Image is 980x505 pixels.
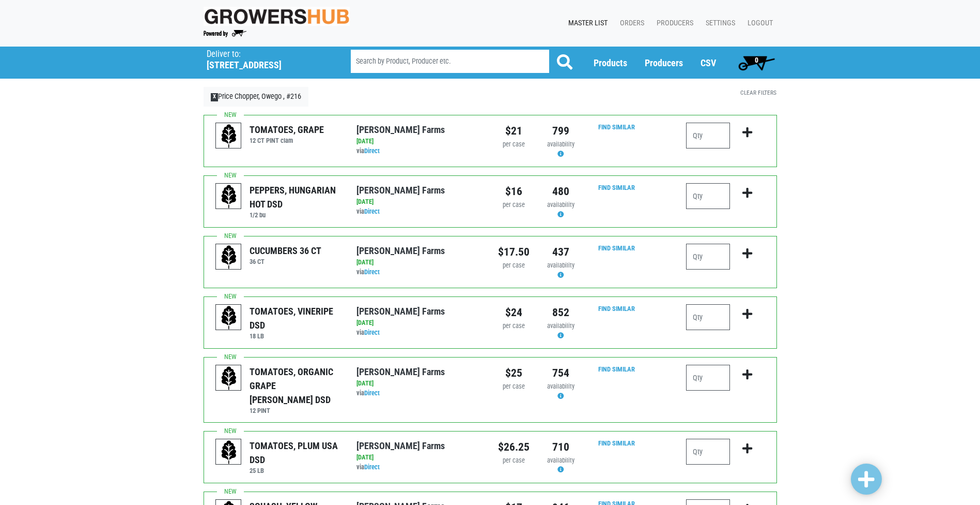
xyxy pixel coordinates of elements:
span: availability [547,456,574,464]
div: $16 [498,183,530,200]
div: 852 [545,304,577,321]
div: $17.50 [498,244,530,260]
div: via [356,268,482,277]
h6: 1/2 bu [250,211,341,219]
img: placeholder-variety-43d6402dacf2d531de610a020419775a.svg [216,244,242,270]
a: Products [594,57,627,68]
input: Qty [686,123,730,148]
span: availability [547,140,574,148]
a: CSV [701,57,716,68]
input: Qty [686,304,730,330]
span: X [211,93,219,101]
h6: 12 CT PINT clam [250,137,324,144]
input: Search by Product, Producer etc. [351,50,549,73]
img: placeholder-variety-43d6402dacf2d531de610a020419775a.svg [216,305,242,331]
div: 799 [545,123,577,139]
input: Qty [686,365,730,391]
div: TOMATOES, ORGANIC GRAPE [PERSON_NAME] DSD [250,365,341,407]
div: [DATE] [356,197,482,207]
a: Direct [364,147,380,155]
img: placeholder-variety-43d6402dacf2d531de610a020419775a.svg [216,184,242,210]
a: Producers [645,57,683,68]
a: Find Similar [598,305,635,313]
span: availability [547,382,574,390]
span: availability [547,261,574,269]
div: [DATE] [356,453,482,463]
h6: 18 LB [250,332,341,340]
a: Master List [560,13,612,33]
span: Price Chopper, Owego , #216 (42 W Main St, Owego, NY 13827, USA) [207,47,332,71]
a: Producers [648,13,697,33]
div: $26.25 [498,439,530,455]
a: Direct [364,268,380,276]
div: TOMATOES, GRAPE [250,123,324,137]
a: Direct [364,329,380,336]
h5: [STREET_ADDRESS] [207,60,324,71]
span: availability [547,322,574,330]
a: Find Similar [598,439,635,447]
a: Find Similar [598,244,635,252]
div: TOMATOES, PLUM USA DSD [250,439,341,467]
div: [DATE] [356,137,482,146]
a: [PERSON_NAME] Farms [356,366,445,377]
a: [PERSON_NAME] Farms [356,124,445,135]
img: placeholder-variety-43d6402dacf2d531de610a020419775a.svg [216,123,242,149]
div: 754 [545,365,577,381]
img: placeholder-variety-43d6402dacf2d531de610a020419775a.svg [216,365,242,391]
div: per case [498,140,530,150]
a: Clear Filters [740,89,776,96]
p: Deliver to: [207,49,324,60]
h6: 36 CT [250,258,321,265]
div: $25 [498,365,530,381]
a: Direct [364,389,380,397]
div: PEPPERS, HUNGARIAN HOT DSD [250,183,341,211]
div: per case [498,321,530,331]
div: via [356,207,482,217]
img: original-fc7597fdc6adbb9d0e2ae620e786d1a2.jpg [204,7,350,26]
input: Qty [686,439,730,465]
div: via [356,389,482,398]
div: via [356,463,482,472]
a: Logout [739,13,777,33]
div: via [356,328,482,338]
div: 480 [545,183,577,200]
div: via [356,146,482,156]
div: TOMATOES, VINERIPE DSD [250,304,341,332]
div: 710 [545,439,577,455]
div: [DATE] [356,258,482,268]
a: [PERSON_NAME] Farms [356,185,445,196]
div: $24 [498,304,530,321]
a: [PERSON_NAME] Farms [356,245,445,256]
img: Powered by Big Wheelbarrow [204,30,246,37]
a: Find Similar [598,123,635,131]
a: Orders [612,13,648,33]
div: [DATE] [356,379,482,389]
a: XPrice Chopper, Owego , #216 [204,87,309,107]
span: availability [547,201,574,209]
div: 437 [545,244,577,260]
div: [DATE] [356,318,482,328]
a: Find Similar [598,184,635,191]
a: Find Similar [598,365,635,373]
h6: 12 PINT [250,407,341,414]
input: Qty [686,183,730,209]
img: placeholder-variety-43d6402dacf2d531de610a020419775a.svg [216,439,242,465]
span: 0 [755,56,758,64]
a: 0 [734,52,780,73]
div: per case [498,261,530,271]
input: Qty [686,244,730,270]
div: per case [498,382,530,392]
div: CUCUMBERS 36 CT [250,244,321,258]
a: [PERSON_NAME] Farms [356,306,445,317]
div: per case [498,456,530,466]
h6: 25 LB [250,467,341,474]
a: Settings [697,13,739,33]
div: per case [498,200,530,210]
div: $21 [498,123,530,139]
a: Direct [364,207,380,215]
a: Direct [364,463,380,471]
a: [PERSON_NAME] Farms [356,440,445,451]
